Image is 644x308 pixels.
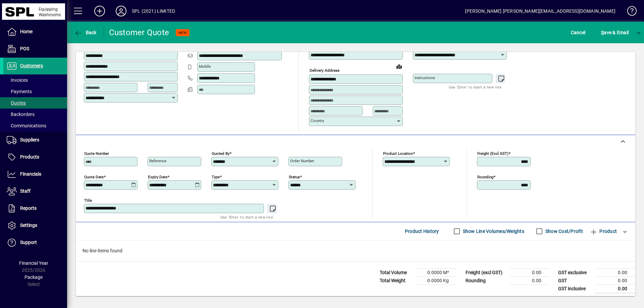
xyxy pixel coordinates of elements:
[220,213,273,221] mat-hint: Use 'Enter' to start a new line
[462,268,509,276] td: Freight (excl GST)
[3,234,67,251] a: Support
[3,97,67,109] a: Quotes
[477,174,493,179] mat-label: Rounding
[569,26,587,39] button: Cancel
[289,174,300,179] mat-label: Status
[20,63,43,68] span: Customers
[3,132,67,148] a: Suppliers
[601,27,629,38] span: ave & Email
[595,276,635,285] td: 0.00
[132,6,175,16] div: SPL (2021) LIMITED
[3,200,67,217] a: Reports
[3,86,67,97] a: Payments
[417,276,457,285] td: 0.0000 Kg
[394,61,405,72] a: View on map
[109,27,169,38] div: Customer Quote
[20,205,37,211] span: Reports
[415,75,435,80] mat-label: Instructions
[72,26,98,39] button: Back
[148,174,167,179] mat-label: Expiry date
[7,112,35,117] span: Backorders
[7,100,26,106] span: Quotes
[76,241,635,261] div: No line items found
[405,226,439,237] span: Product History
[7,123,46,128] span: Communications
[7,89,32,94] span: Payments
[555,285,595,293] td: GST inclusive
[462,228,524,235] label: Show Line Volumes/Weights
[417,268,457,276] td: 0.0000 M³
[3,74,67,86] a: Invoices
[595,268,635,276] td: 0.00
[601,30,604,35] span: S
[555,268,595,276] td: GST exclusive
[555,276,595,285] td: GST
[212,174,220,179] mat-label: Type
[20,188,31,194] span: Staff
[3,183,67,200] a: Staff
[3,120,67,131] a: Communications
[84,151,109,156] mat-label: Quote number
[477,151,508,156] mat-label: Freight (excl GST)
[149,159,166,163] mat-label: Reference
[509,276,549,285] td: 0.00
[110,5,132,17] button: Profile
[595,285,635,293] td: 0.00
[20,171,41,177] span: Financials
[590,226,617,237] span: Product
[290,159,314,163] mat-label: Order number
[509,268,549,276] td: 0.00
[462,276,509,285] td: Rounding
[622,1,636,23] a: Knowledge Base
[74,30,97,35] span: Back
[67,26,104,39] app-page-header-button: Back
[3,109,67,120] a: Backorders
[449,83,501,91] mat-hint: Use 'Enter' to start a new line
[402,225,442,237] button: Product History
[20,223,37,228] span: Settings
[212,151,229,156] mat-label: Quoted by
[20,29,33,34] span: Home
[20,240,37,245] span: Support
[20,46,29,51] span: POS
[3,41,67,57] a: POS
[598,26,632,39] button: Save & Email
[3,23,67,40] a: Home
[571,27,586,38] span: Cancel
[311,118,324,123] mat-label: Country
[24,274,43,280] span: Package
[544,228,583,235] label: Show Cost/Profit
[19,260,48,266] span: Financial Year
[376,276,417,285] td: Total Weight
[89,5,110,17] button: Add
[465,6,615,16] div: [PERSON_NAME] [PERSON_NAME][EMAIL_ADDRESS][DOMAIN_NAME]
[20,137,39,142] span: Suppliers
[84,198,92,202] mat-label: Title
[376,268,417,276] td: Total Volume
[586,225,620,237] button: Product
[7,77,28,83] span: Invoices
[84,174,104,179] mat-label: Quote date
[199,64,211,69] mat-label: Mobile
[178,30,187,35] span: NEW
[20,154,39,160] span: Products
[3,217,67,234] a: Settings
[383,151,413,156] mat-label: Product location
[3,149,67,166] a: Products
[3,166,67,183] a: Financials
